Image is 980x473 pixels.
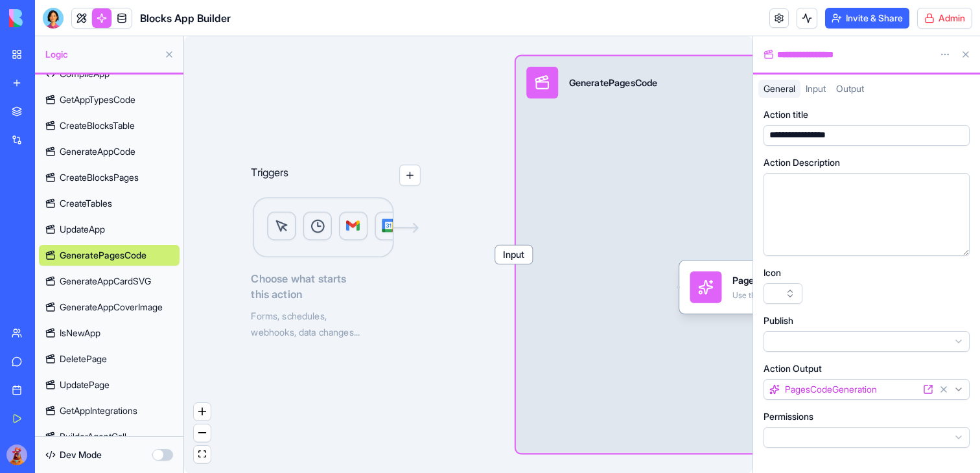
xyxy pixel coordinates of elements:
button: zoom out [194,424,211,442]
span: Input [495,246,532,264]
a: GetAppTypesCode [39,89,180,110]
span: GenerateAppCardSVG [60,275,151,288]
label: Action Output [764,362,822,375]
span: UpdatePage [60,378,110,391]
button: fit view [194,446,211,463]
div: GeneratePagesCode [569,76,658,89]
p: Triggers [251,165,288,186]
div: Use this action for any text-based task, from creating or refining content (articles, summaries, ... [732,290,838,300]
span: BuilderAgentCall [60,430,126,443]
a: BuilderAgentCall [39,426,180,447]
div: PagesCodeGenerationUse this action for any text-based task, from creating or refining content (ar... [679,260,891,314]
span: General [764,83,795,94]
button: zoom in [194,403,211,421]
span: CreateBlocksPages [60,171,139,184]
img: Kuku_Large_sla5px.png [6,444,27,465]
span: GenerateAppCode [60,145,135,158]
a: GeneratePagesCode [39,245,180,266]
a: DeletePage [39,349,180,369]
a: GenerateAppCoverImage [39,297,180,317]
a: GenerateAppCode [39,141,180,162]
span: CreateBlocksTable [60,119,135,132]
span: Output [836,83,864,94]
a: UpdateApp [39,219,180,240]
a: CreateBlocksTable [39,115,180,136]
span: Choose what starts this action [251,271,420,303]
img: Logic [251,196,420,260]
span: GetAppIntegrations [60,404,137,417]
button: Invite & Share [825,8,909,29]
span: DeletePage [60,352,107,365]
label: Action Description [764,156,840,169]
span: CreateTables [60,197,112,210]
span: IsNewApp [60,327,100,340]
a: CreateBlocksPages [39,167,180,188]
span: Logic [45,48,159,61]
span: Input [806,83,826,94]
a: IsNewApp [39,323,180,343]
label: Icon [764,266,781,279]
span: GenerateAppCoverImage [60,301,163,314]
span: GetAppTypesCode [60,93,135,106]
div: InputGeneratePagesCode [516,56,913,454]
span: Forms, schedules, webhooks, data changes... [251,310,359,338]
a: GetAppIntegrations [39,400,180,421]
a: CreateTables [39,193,180,214]
span: UpdateApp [60,223,105,236]
div: TriggersLogicChoose what startsthis actionForms, schedules,webhooks, data changes... [251,122,420,340]
label: Action title [764,108,808,121]
label: Publish [764,314,793,327]
span: Dev Mode [60,448,102,461]
label: Permissions [764,410,813,423]
span: Blocks App Builder [140,10,231,26]
a: GenerateAppCardSVG [39,271,180,292]
button: Admin [917,8,972,29]
img: logo [9,9,89,27]
span: GeneratePagesCode [60,249,146,262]
a: UpdatePage [39,375,180,395]
div: PagesCodeGeneration [732,274,838,287]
